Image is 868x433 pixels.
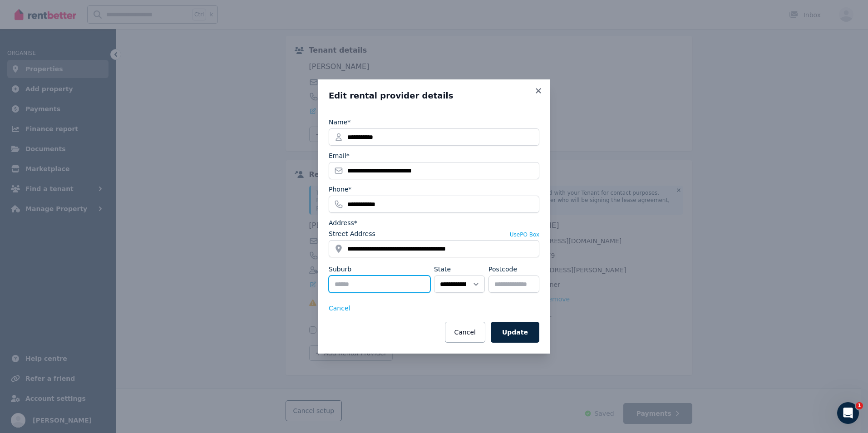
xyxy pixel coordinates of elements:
label: Phone* [329,185,351,194]
label: Suburb [329,265,351,274]
label: Postcode [488,265,517,274]
label: Name* [329,118,350,127]
label: State [434,265,451,274]
button: UsePO Box [510,231,539,238]
h3: Edit rental provider details [329,90,539,101]
button: Cancel [329,304,350,313]
button: Cancel [445,322,485,343]
label: Address* [329,218,357,227]
label: Street Address [329,229,375,238]
iframe: Intercom live chat [837,402,859,424]
label: Email* [329,151,350,160]
span: 1 [856,402,863,409]
button: Update [491,322,539,343]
